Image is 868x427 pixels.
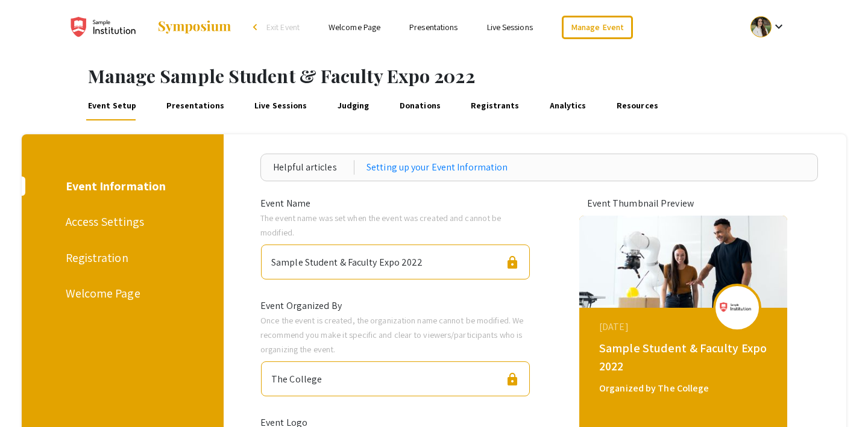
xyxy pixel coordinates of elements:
div: Event Organized By [251,299,539,313]
a: Judging [335,92,371,120]
div: Helpful articles [273,160,354,175]
div: Access Settings [66,213,176,231]
span: The event name was set when the event was created and cannot be modified. [260,212,501,238]
span: Once the event is created, the organization name cannot be modified. We recommend you make it spe... [260,314,523,355]
a: Setting up your Event Information [366,160,508,175]
a: Live Sessions [487,22,533,33]
a: Analytics [547,92,588,120]
a: Presentations [409,22,458,33]
img: sample-university-event1_eventLogo.png [719,302,755,313]
div: Organized by The College [599,381,770,396]
a: Event Setup [86,92,138,120]
div: Event Information [66,177,176,195]
img: Sample Student & Faculty Expo 2022 [69,12,145,42]
a: Live Sessions [253,92,310,120]
img: sample-university-event1_eventCoverPhoto_thumb.jpg [579,216,787,308]
span: lock [505,372,520,387]
a: Resources [614,92,660,120]
a: Donations [397,92,442,120]
div: arrow_back_ios [253,23,260,31]
span: lock [505,255,520,270]
a: Registrants [469,92,521,120]
iframe: Chat [9,373,51,418]
a: Welcome Page [329,22,380,33]
div: Registration [66,249,176,267]
a: Manage Event [562,16,633,39]
div: [DATE] [599,320,770,334]
div: Event Thumbnail Preview [587,196,780,211]
div: Sample Student & Faculty Expo 2022 [599,339,770,375]
div: Sample Student & Faculty Expo 2022 [271,250,423,270]
div: Event Name [251,196,539,211]
div: Welcome Page [66,284,176,302]
span: Exit Event [266,22,300,33]
mat-icon: Expand account dropdown [772,19,786,34]
button: Expand account dropdown [738,13,799,40]
a: Presentations [165,92,227,120]
div: The College [271,367,322,387]
h1: Manage Sample Student & Faculty Expo 2022 [88,65,868,87]
img: Symposium by ForagerOne [157,20,232,34]
a: Sample Student & Faculty Expo 2022 [69,12,232,42]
